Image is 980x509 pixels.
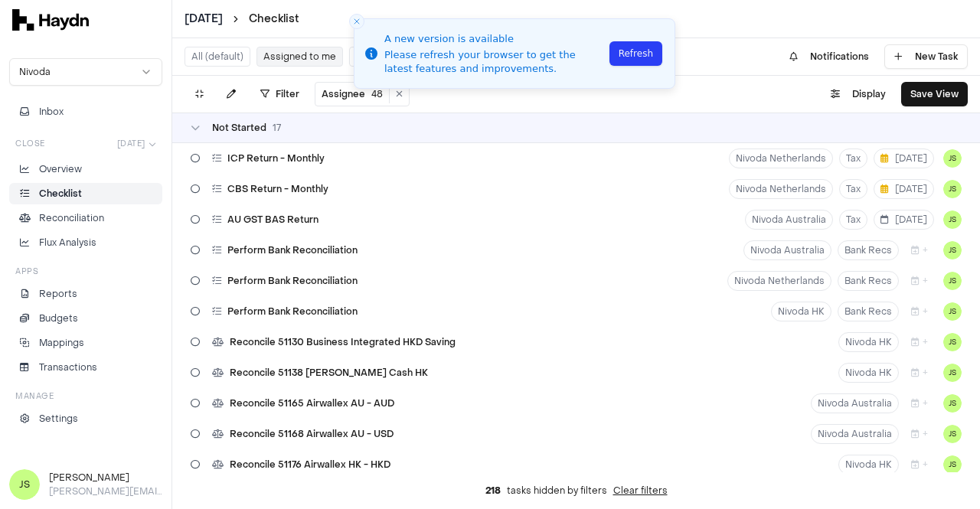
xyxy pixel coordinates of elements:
[230,336,456,348] span: Reconcile 51130 Business Integrated HKD Saving
[943,272,962,290] button: JS
[943,149,962,168] button: JS
[227,214,318,226] span: AU GST BAS Return
[839,179,867,199] button: Tax
[230,397,394,409] span: Reconcile 51165 Airwallex AU - AUD
[251,82,309,106] button: Filter
[880,214,927,226] span: [DATE]
[15,266,38,277] h3: Apps
[230,367,428,379] span: Reconcile 51138 [PERSON_NAME] Cash HK
[838,363,899,383] button: Nivoda HK
[39,236,96,250] p: Flux Analysis
[39,187,82,201] p: Checklist
[838,332,899,352] button: Nivoda HK
[227,183,328,195] span: CBS Return - Monthly
[822,82,895,106] button: Display
[729,179,833,199] button: Nivoda Netherlands
[485,485,501,497] span: 218
[15,138,45,149] h3: Close
[943,302,962,321] button: JS
[256,47,343,67] button: Assigned to me
[905,332,934,352] button: +
[39,105,64,119] span: Inbox
[39,336,84,350] p: Mappings
[111,135,163,152] button: [DATE]
[39,361,97,374] p: Transactions
[743,240,831,260] button: Nivoda Australia
[905,363,934,383] button: +
[15,390,54,402] h3: Manage
[349,47,426,67] button: For my review
[905,455,934,475] button: +
[943,333,962,351] button: JS
[230,458,390,471] span: Reconcile 51176 Airwallex HK - HKD
[384,31,605,47] div: A new version is available
[39,412,78,426] p: Settings
[838,455,899,475] button: Nivoda HK
[943,394,962,413] span: JS
[349,14,364,29] button: Close toast
[322,88,365,100] span: Assignee
[9,469,40,500] span: JS
[273,122,281,134] span: 17
[874,148,934,168] button: [DATE]
[780,44,878,69] button: Notifications
[9,332,162,354] a: Mappings
[212,122,266,134] span: Not Started
[185,11,223,27] button: [DATE]
[9,232,162,253] a: Flux Analysis
[839,148,867,168] button: Tax
[905,271,934,291] button: +
[185,47,250,67] button: All (default)
[838,240,899,260] button: Bank Recs
[227,244,358,256] span: Perform Bank Reconciliation
[9,158,162,180] a: Overview
[874,179,934,199] button: [DATE]
[745,210,833,230] button: Nivoda Australia
[185,11,299,27] nav: breadcrumb
[729,148,833,168] button: Nivoda Netherlands
[874,210,934,230] button: [DATE]
[9,408,162,429] a: Settings
[49,471,162,485] h3: [PERSON_NAME]
[9,283,162,305] a: Reports
[943,180,962,198] span: JS
[230,428,394,440] span: Reconcile 51168 Airwallex AU - USD
[838,271,899,291] button: Bank Recs
[880,183,927,195] span: [DATE]
[905,240,934,260] button: +
[884,44,968,69] button: New Task
[943,425,962,443] button: JS
[838,302,899,321] button: Bank Recs
[39,312,78,325] p: Budgets
[943,210,962,229] span: JS
[901,82,968,106] button: Save View
[227,275,358,287] span: Perform Bank Reconciliation
[880,152,927,165] span: [DATE]
[315,85,390,103] button: Assignee48
[943,455,962,474] button: JS
[9,308,162,329] a: Budgets
[943,241,962,259] button: JS
[227,305,358,318] span: Perform Bank Reconciliation
[12,9,89,31] img: svg+xml,%3c
[905,424,934,444] button: +
[39,211,104,225] p: Reconciliation
[905,393,934,413] button: +
[249,11,299,27] a: Checklist
[609,41,662,66] button: Refresh
[9,183,162,204] a: Checklist
[117,138,145,149] span: [DATE]
[727,271,831,291] button: Nivoda Netherlands
[9,101,162,122] button: Inbox
[384,48,605,76] div: Please refresh your browser to get the latest features and improvements.
[172,472,980,509] div: tasks hidden by filters
[943,364,962,382] button: JS
[905,302,934,321] button: +
[227,152,325,165] span: ICP Return - Monthly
